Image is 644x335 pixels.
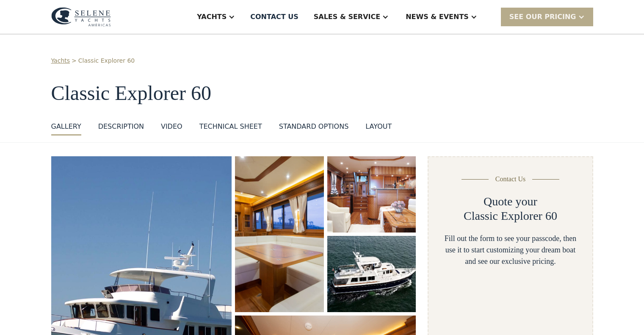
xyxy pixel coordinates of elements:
[314,12,380,22] div: Sales & Service
[51,122,81,136] a: GALLERY
[279,122,349,136] a: standard options
[365,122,392,136] a: layout
[365,122,392,132] div: layout
[51,56,70,65] a: Yachts
[199,122,262,132] div: Technical sheet
[250,12,299,22] div: Contact US
[98,122,144,136] a: DESCRIPTION
[78,56,135,65] a: Classic Explorer 60
[484,194,537,209] h2: Quote your
[98,122,144,132] div: DESCRIPTION
[406,12,469,22] div: News & EVENTS
[161,122,182,132] div: VIDEO
[501,8,593,26] div: SEE Our Pricing
[327,236,416,312] a: open lightbox
[495,174,526,184] div: Contact Us
[197,12,227,22] div: Yachts
[51,7,111,27] img: logo
[72,56,77,65] div: >
[327,156,416,233] a: open lightbox
[51,82,593,105] h1: Classic Explorer 60
[51,122,81,132] div: GALLERY
[279,122,349,132] div: standard options
[235,156,323,312] a: open lightbox
[442,233,578,267] div: Fill out the form to see your passcode, then use it to start customizing your dream boat and see ...
[509,12,576,22] div: SEE Our Pricing
[464,209,557,223] h2: Classic Explorer 60
[161,122,182,136] a: VIDEO
[199,122,262,136] a: Technical sheet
